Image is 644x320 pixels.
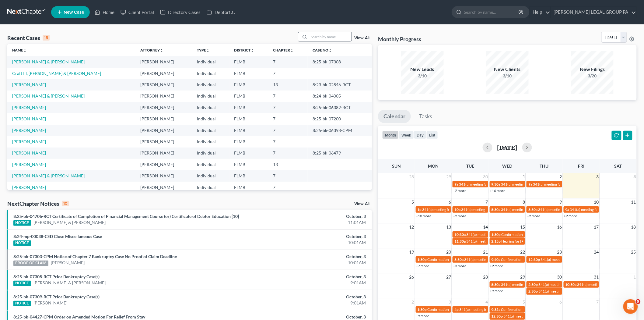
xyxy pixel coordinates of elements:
[197,48,210,52] a: Typeunfold_more
[308,113,372,124] td: 8:25-bk-07200
[12,139,46,144] a: [PERSON_NAME]
[596,298,600,306] span: 7
[411,298,415,306] span: 2
[454,307,459,312] span: 4p
[399,131,414,139] button: week
[229,102,268,113] td: FLMB
[466,232,525,237] span: 341(a) meeting for [PERSON_NAME]
[135,148,192,159] td: [PERSON_NAME]
[502,163,512,169] span: Wed
[593,223,600,231] span: 17
[135,125,192,136] td: [PERSON_NAME]
[501,257,603,262] span: Confirmation Hearing for [PERSON_NAME] & [PERSON_NAME]
[268,56,308,67] td: 7
[623,299,638,314] iframe: Intercom live chat
[501,307,571,312] span: Confirmation Hearing for [PERSON_NAME]
[528,282,538,287] span: 2:30p
[13,281,31,286] div: NOTICE
[192,113,229,124] td: Individual
[538,289,629,293] span: 341(a) meeting for [PERSON_NAME] & [PERSON_NAME]
[557,223,563,231] span: 16
[483,173,489,180] span: 30
[229,170,268,182] td: FLMB
[414,110,438,123] a: Tasks
[308,79,372,90] td: 8:23-bk-02846-RCT
[23,49,27,52] i: unfold_more
[382,131,399,139] button: month
[483,248,489,256] span: 21
[401,73,444,79] div: 3/10
[12,116,46,121] a: [PERSON_NAME]
[454,207,460,212] span: 10a
[538,282,629,287] span: 341(a) meeting for [PERSON_NAME] & [PERSON_NAME]
[12,150,46,155] a: [PERSON_NAME]
[135,56,192,67] td: [PERSON_NAME]
[229,56,268,67] td: FLMB
[204,7,238,18] a: DebtorCC
[12,128,46,133] a: [PERSON_NAME]
[520,223,526,231] span: 15
[454,239,466,244] span: 11:30a
[252,274,366,280] div: October, 3
[504,314,562,318] span: 341(a) meeting for [PERSON_NAME]
[378,110,411,123] a: Calendar
[490,289,503,293] a: +9 more
[454,257,464,262] span: 8:30a
[308,102,372,113] td: 8:25-bk-06382-RCT
[51,260,85,266] a: [PERSON_NAME]
[135,159,192,170] td: [PERSON_NAME]
[426,131,438,139] button: list
[564,214,577,218] a: +2 more
[409,173,415,180] span: 28
[414,131,426,139] button: day
[593,248,600,256] span: 24
[13,261,48,266] div: PROOF OF CLAIM
[464,6,520,18] input: Search by name...
[492,232,501,237] span: 1:30p
[492,307,501,312] span: 9:35a
[192,182,229,193] td: Individual
[401,66,444,73] div: New Leads
[308,125,372,136] td: 8:25-bk-06398-CPM
[422,207,481,212] span: 341(a) meeting for [PERSON_NAME]
[540,163,549,169] span: Thu
[229,91,268,102] td: FLMB
[570,207,629,212] span: 341(a) meeting for [PERSON_NAME]
[596,173,600,180] span: 3
[229,68,268,79] td: FLMB
[268,170,308,182] td: 7
[485,298,489,306] span: 4
[192,68,229,79] td: Individual
[416,264,429,268] a: +7 more
[483,223,489,231] span: 14
[459,307,518,312] span: 341(a) meeting for [PERSON_NAME]
[308,91,372,102] td: 8:24-bk-04005
[309,32,352,41] input: Search by name...
[446,273,452,281] span: 27
[268,125,308,136] td: 7
[252,314,366,320] div: October, 3
[13,294,100,299] a: 8:25-bk-07309-RCT Prior Bankruptcy Case(s)
[418,207,422,212] span: 1p
[290,49,294,52] i: unfold_more
[157,7,204,18] a: Directory Cases
[453,214,466,218] a: +2 more
[418,257,427,262] span: 1:30p
[354,202,369,206] a: View All
[633,273,637,281] span: 1
[192,79,229,90] td: Individual
[633,173,637,180] span: 4
[483,273,489,281] span: 28
[13,301,31,306] div: NOTICE
[559,173,563,180] span: 2
[62,201,69,206] div: 10
[631,198,637,206] span: 11
[13,234,102,239] a: 8:24-mp-00038-CED Close Miscellaneous Case
[206,49,210,52] i: unfold_more
[502,232,603,237] span: Confirmation hearing for [PERSON_NAME] & [PERSON_NAME]
[268,148,308,159] td: 7
[12,173,85,178] a: [PERSON_NAME] & [PERSON_NAME]
[501,207,560,212] span: 341(a) meeting for [PERSON_NAME]
[12,93,85,98] a: [PERSON_NAME] & [PERSON_NAME]
[418,307,427,312] span: 1:30p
